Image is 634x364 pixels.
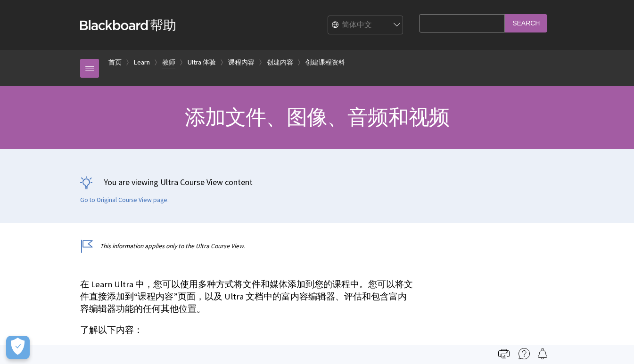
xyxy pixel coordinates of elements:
button: Open Preferences [6,336,30,359]
select: Site Language Selector [328,16,403,35]
img: More help [519,348,530,359]
p: 了解以下内容： [80,324,414,336]
a: Learn [134,57,150,68]
a: Ultra 体验 [188,57,216,68]
p: This information applies only to the Ultra Course View. [80,242,414,251]
input: Search [505,14,547,32]
strong: Blackboard [80,20,150,30]
a: 首页 [108,57,122,68]
a: Go to Original Course View page. [80,196,169,204]
img: Follow this page [537,348,548,359]
a: 教师 [162,57,175,68]
span: 添加文件、图像、音频和视频 [185,104,450,130]
img: Print [498,348,510,359]
a: 课程内容 [228,57,255,68]
p: 在 Learn Ultra 中，您可以使用多种方式将文件和媒体添加到您的课程中。您可以将文件直接添加到“课程内容”页面，以及 Ultra 文档中的富内容编辑器、评估和包含富内容编辑器功能的任何其... [80,278,414,315]
a: 创建课程资料 [305,57,345,68]
a: 创建内容 [267,57,293,68]
p: You are viewing Ultra Course View content [80,176,554,188]
a: Blackboard帮助 [80,16,176,33]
